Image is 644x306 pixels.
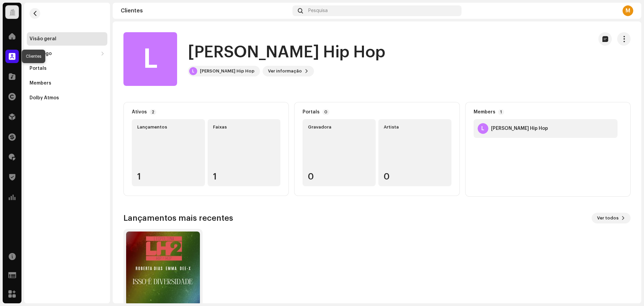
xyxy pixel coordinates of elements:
re-m-nav-item: Dolby Atmos [27,91,107,105]
div: Leopoldina Hip Hop [491,126,548,131]
re-m-nav-item: Members [27,76,107,90]
div: L [189,67,197,75]
div: [PERSON_NAME] Hip Hop [200,68,255,74]
div: Gravadora [308,124,370,130]
div: Members [30,81,51,86]
span: Ver todos [597,211,619,225]
div: Ativos [132,109,147,115]
re-m-nav-dropdown: Catálogo [27,47,107,60]
div: Visão geral [30,36,56,42]
span: Ver informação [268,64,302,78]
h3: Lançamentos mais recentes [123,213,233,223]
div: Portals [303,109,320,115]
div: L [123,32,177,86]
p-badge: 1 [498,109,504,115]
p-badge: 2 [150,109,156,115]
div: Faixas [213,124,275,130]
button: Ver todos [592,213,631,223]
span: Pesquisa [308,8,328,13]
re-m-nav-item: Portals [27,62,107,75]
div: Catálogo [30,51,52,56]
div: Portals [30,66,47,71]
div: Artista [384,124,446,130]
img: 2c3fb13b-00e0-4594-a42d-dddf90027444 [126,232,200,305]
div: L [478,123,488,134]
div: Dolby Atmos [30,95,59,101]
button: Ver informação [263,66,314,76]
div: Lançamentos [137,124,200,130]
p-badge: 0 [322,109,329,115]
div: Members [474,109,495,115]
re-m-nav-item: Visão geral [27,32,107,46]
h1: [PERSON_NAME] Hip Hop [188,42,385,63]
div: Clientes [121,8,290,13]
div: M [623,5,633,16]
